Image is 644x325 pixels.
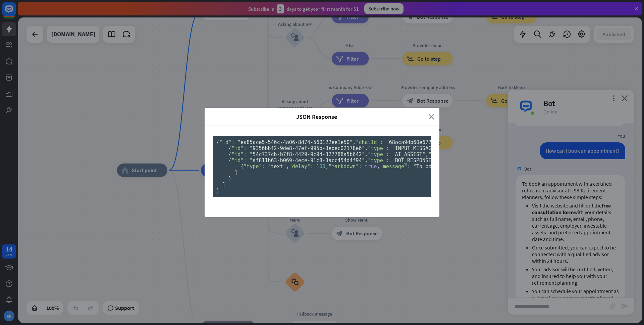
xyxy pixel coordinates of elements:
span: "markdown": [328,164,362,170]
span: "type": [368,145,389,151]
span: "AI_ASSIST" [392,151,425,157]
span: "id": [231,151,247,157]
span: 100 [316,164,325,170]
span: "delay": [289,164,313,170]
span: "type": [244,164,265,170]
span: "text" [268,164,286,170]
span: "68aca9db60e6720007b516cb" [386,139,465,145]
span: "id": [231,157,247,164]
pre: { , , , , , , , { , , , , , , , , , }, [ , , ], [ { , , }, { , , }, { , , [ { , , , } ] } ] } [213,136,431,197]
span: "af811b63-b069-4ece-91c8-3acc454d4f94" [250,157,365,164]
span: "chatId": [356,139,383,145]
span: "id": [219,139,234,145]
span: "ea85ace5-546c-4a06-8d74-560122ee1e50" [237,139,353,145]
span: "SOURCE": [428,151,455,157]
span: "type": [368,151,389,157]
button: Open LiveChat chat widget [5,3,25,23]
span: "54c737cb-b7f8-4429-9c94-327788a5b642" [250,151,365,157]
span: "BOT_RESPONSE" [392,157,434,164]
span: true [365,164,377,170]
i: close [428,113,434,121]
span: "INPUT_MESSAGE" [392,145,437,151]
span: "id": [231,145,247,151]
span: "9356bbf2-9de8-47ef-995b-3ebec02178e6" [250,145,365,151]
span: "message": [380,164,410,170]
span: "type": [368,157,389,164]
span: JSON Response [210,113,423,121]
